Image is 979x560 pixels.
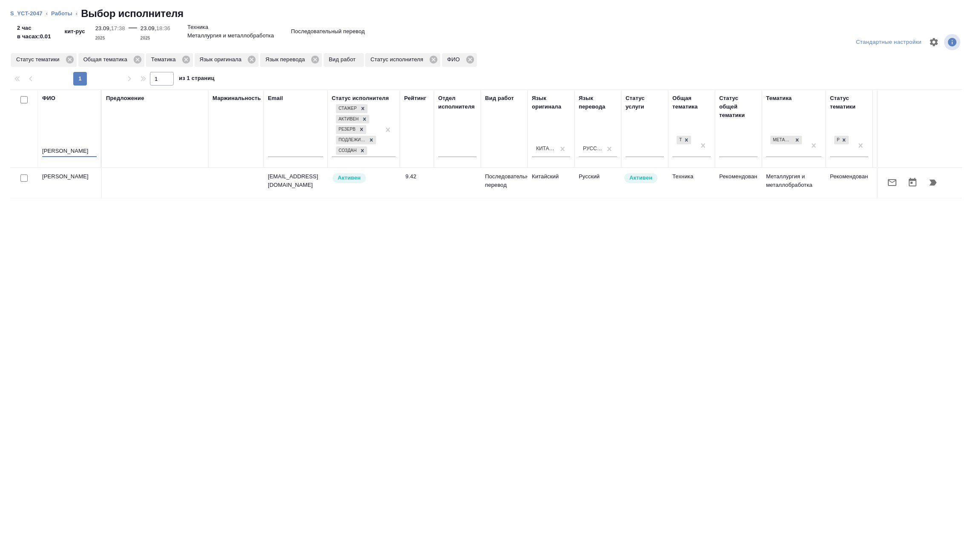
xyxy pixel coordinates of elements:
button: Отправить предложение о работе [882,172,902,193]
div: Статус исполнителя [332,94,389,103]
div: Статус тематики [830,94,868,111]
p: Техника [187,23,208,31]
div: Подлежит внедрению [336,136,367,145]
p: ФИО [447,55,463,64]
p: Язык оригинала [200,55,245,64]
button: Открыть календарь загрузки [902,172,923,193]
div: Резерв [336,125,357,134]
td: Рекомендован [715,168,762,198]
li: ‹ [46,9,48,18]
p: Язык перевода [265,55,308,64]
div: split button [854,36,924,49]
div: Рейтинг [404,94,426,103]
span: Посмотреть информацию [944,34,962,50]
div: Стажер, Активен, Резерв, Подлежит внедрению, Создан [335,124,367,135]
div: Статус общей тематики [719,94,758,120]
div: Стажер [336,104,358,113]
div: Вид работ [485,94,514,103]
p: [EMAIL_ADDRESS][DOMAIN_NAME] [268,172,323,189]
div: Металлургия и металлобработка [770,136,792,145]
div: Стажер, Активен, Резерв, Подлежит внедрению, Создан [335,146,368,156]
div: Email [268,94,283,103]
p: Тематика [151,55,179,64]
div: Язык оригинала [532,94,570,111]
div: Маржинальность [212,94,261,103]
div: Статус исполнителя [365,53,440,67]
p: 17:38 [111,25,125,31]
li: ‹ [76,9,78,18]
div: Язык перевода [260,53,322,67]
p: Общая тематика [83,55,130,64]
div: ФИО [442,53,477,67]
p: 23.09, [95,25,111,31]
p: Статус тематики [16,55,63,64]
div: Тематика [146,53,193,67]
div: Металлургия и металлобработка [769,135,803,146]
div: Отдел исполнителя [438,94,477,111]
p: Статус исполнителя [370,55,426,64]
div: Рекомендован [833,135,850,146]
nav: breadcrumb [10,7,969,20]
div: 9.42 [405,172,430,181]
p: Активен [338,174,361,182]
td: Техника [668,168,715,198]
div: Создан [336,146,358,155]
td: Русский [574,168,621,198]
p: Вид работ [329,55,359,64]
td: [PERSON_NAME] [38,168,102,198]
div: Тематика [766,94,792,103]
div: Стажер, Активен, Резерв, Подлежит внедрению, Создан [335,135,377,146]
span: Настроить таблицу [924,32,944,52]
div: Техника [677,136,682,145]
a: S_YCT-2047 [10,10,43,17]
input: Выбери исполнителей, чтобы отправить приглашение на работу [20,174,28,182]
div: Стажер, Активен, Резерв, Подлежит внедрению, Создан [335,114,370,125]
div: Стажер, Активен, Резерв, Подлежит внедрению, Создан [335,103,368,114]
div: Предложение [106,94,144,103]
p: 2 час [17,24,51,32]
div: ФИО [42,94,55,103]
p: Металлургия и металлобработка [766,172,821,189]
p: Активен [629,174,652,182]
div: Общая тематика [78,53,144,67]
div: Язык оригинала [195,53,259,67]
div: Рядовой исполнитель: назначай с учетом рейтинга [332,172,396,184]
p: Последовательный перевод [485,172,523,189]
span: из 1 страниц [179,73,215,86]
div: Китайский [536,145,556,152]
div: Рекомендован [834,136,839,145]
h2: Выбор исполнителя [81,7,184,20]
div: Общая тематика [672,94,711,111]
div: Язык перевода [579,94,617,111]
div: Статус услуги [626,94,664,111]
div: Русский [583,145,603,152]
td: Китайский [528,168,574,198]
a: Работы [51,10,72,17]
div: — [129,20,137,43]
div: Техника [676,135,692,146]
td: Рекомендован [826,168,873,198]
div: Статус тематики [11,53,77,67]
p: Последовательный перевод [291,27,365,36]
p: 18:36 [156,25,170,31]
p: 23.09, [141,25,156,31]
div: Активен [336,115,360,124]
